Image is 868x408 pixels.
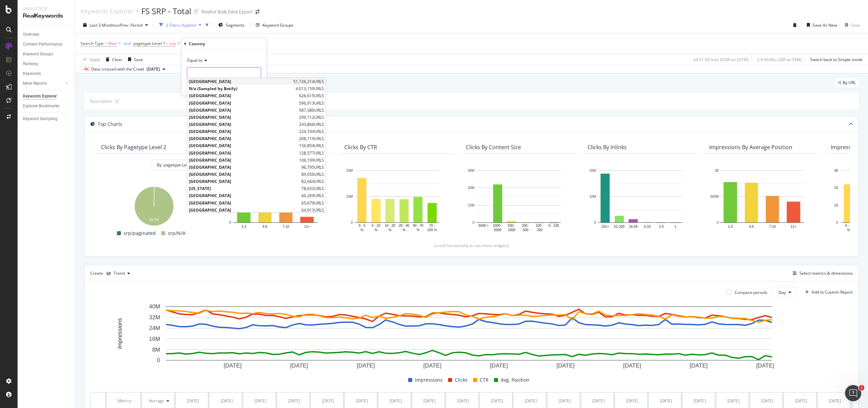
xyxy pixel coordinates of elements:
text: 8M [152,347,160,353]
a: Overview [23,31,70,38]
text: 32M [149,315,160,321]
text: % [389,228,392,232]
text: 20M [346,169,353,172]
div: Clicks By CTR [344,144,377,151]
text: 40M [149,304,160,310]
text: 51-100 [614,224,625,228]
div: Impressions By Average Position [709,144,792,151]
span: Day [778,290,786,295]
button: Keyword Groups [253,20,296,30]
div: Keyword Sampling [23,115,57,123]
span: 2025 Jan. 17th [147,66,160,72]
text: % [374,228,377,232]
button: Cancel [184,83,205,90]
div: Average [149,398,164,404]
text: [DATE] [224,362,242,369]
div: Overview [23,31,39,38]
div: [DATE] [187,398,199,404]
div: (scroll horizontally to see more widgets) [93,243,850,248]
span: [GEOGRAPHIC_DATA] [189,107,297,113]
span: srp [170,39,176,48]
text: 3B [834,169,838,172]
text: % [361,228,364,232]
div: legacy label [835,78,859,87]
div: Clicks By pagetype Level 2 [101,144,166,151]
div: Keywords Explorer [23,93,57,100]
span: [GEOGRAPHIC_DATA] [189,143,297,148]
span: Search Type [80,40,104,46]
a: Keywords [23,70,70,77]
span: [GEOGRAPHIC_DATA] [189,121,297,127]
span: 1 [859,385,864,390]
span: [GEOGRAPHIC_DATA] [189,164,300,170]
div: [DATE] [660,398,672,404]
div: Content Performance [23,41,62,48]
div: Trend [114,271,125,275]
text: 1B [834,203,838,207]
div: Clicks By Inlinks [588,144,627,151]
text: 0 [594,221,596,224]
button: Clear [103,54,122,65]
div: Clear [112,57,122,62]
button: Add to Custom Report [802,287,853,298]
button: Segments [216,20,247,30]
button: Last 3 MonthsvsPrev. Period [80,20,151,30]
span: [GEOGRAPHIC_DATA] [189,200,300,206]
text: % [417,228,420,232]
button: Select metrics & dimensions [790,269,853,277]
text: [DATE] [690,362,708,369]
text: 11+ [791,224,796,228]
span: 208,119 URLS [299,136,324,141]
div: Keyword Groups [23,51,53,58]
div: [DATE] [457,398,469,404]
text: 0 [157,357,160,364]
span: 156,854 URLS [299,143,324,148]
span: Clicks [455,376,468,384]
div: Save As New [813,22,837,28]
text: 5 - 10 [372,223,380,227]
svg: A chart. [709,167,815,233]
span: 4,013,159 URLS [296,86,324,91]
span: [US_STATE] [189,186,300,191]
span: [GEOGRAPHIC_DATA] [189,171,300,177]
text: 11+ [304,224,310,228]
text: 500 - [508,223,516,227]
text: 7-10 [282,224,289,228]
span: 626,615 URLS [299,93,324,99]
text: 20M [468,186,474,190]
div: 24.51 % Clicks ( 62M on 251M ) [693,57,749,62]
span: = [105,40,107,46]
text: 5000 + [478,223,489,227]
text: 0 - 5 [845,223,852,227]
div: Realtor Bulk Data Export [201,8,253,15]
svg: A chart. [344,167,450,233]
button: Save [842,20,860,30]
span: 224,744 URLS [299,129,324,134]
div: Keyword Groups [263,22,294,28]
svg: A chart. [90,303,848,371]
div: Ranking [23,60,38,67]
text: 1000 - [493,223,502,227]
button: Save [125,54,143,65]
span: 51,726,314 URLS [293,79,324,84]
div: [DATE] [423,398,436,404]
button: Apply [80,54,100,65]
span: [GEOGRAPHIC_DATA] [189,150,297,156]
text: 500M [710,195,719,198]
span: 587,386 URLS [299,107,324,113]
div: [DATE] [356,398,368,404]
button: By: pagetype Level 2 [151,159,206,170]
button: Switch back to Simple mode [808,54,863,65]
span: [GEOGRAPHIC_DATA] [189,129,297,134]
a: Content Performance [23,41,70,48]
a: Keyword Groups [23,51,70,58]
text: 100 % [427,228,437,232]
svg: A chart. [101,183,206,227]
text: 0 [836,221,838,224]
div: [DATE] [727,398,740,404]
div: [DATE] [525,398,537,404]
span: 96,795 URLS [301,164,324,170]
